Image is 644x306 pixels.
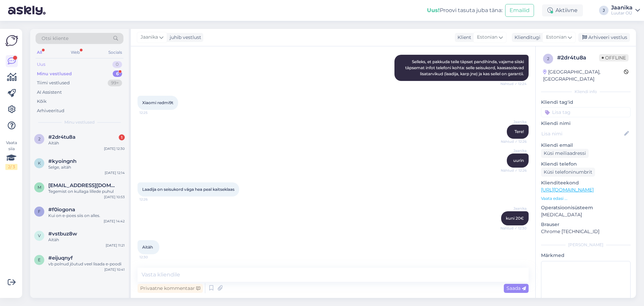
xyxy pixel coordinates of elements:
[541,168,595,177] div: Küsi telefoninumbrit
[42,35,68,42] span: Otsi kliente
[541,130,623,137] input: Lisa nimi
[541,179,631,186] p: Klienditeekond
[48,213,125,219] div: Kui on e-poes siis on alles.
[113,71,122,77] div: 6
[541,221,631,228] p: Brauser
[106,243,125,248] div: [DATE] 11:21
[501,139,527,144] span: Nähtud ✓ 12:26
[108,80,122,86] div: 99+
[37,80,70,86] div: Tiimi vestlused
[48,164,125,170] div: Selge, aitäh
[119,134,125,140] div: 1
[104,146,125,151] div: [DATE] 12:30
[64,119,95,125] span: Minu vestlused
[546,34,567,41] span: Estonian
[167,34,201,41] div: juhib vestlust
[427,7,440,13] b: Uus!
[505,4,534,17] button: Emailid
[138,284,203,293] div: Privaatne kommentaar
[541,211,631,218] p: [MEDICAL_DATA]
[427,6,502,14] div: Proovi tasuta juba täna:
[578,33,630,42] div: Arhiveeri vestlus
[38,233,41,238] span: v
[48,188,125,194] div: Tegemist on kullaga lillede puhul
[48,207,75,213] span: #f0iogona
[38,257,41,262] span: e
[541,142,631,149] p: Kliendi email
[48,140,125,146] div: Aitäh
[506,216,524,221] span: kuni 20€
[104,219,125,224] div: [DATE] 14:42
[541,195,631,202] p: Vaata edasi ...
[5,140,17,170] div: Vaata siia
[501,148,527,153] span: Jaanika
[501,119,527,124] span: Jaanika
[541,204,631,211] p: Operatsioonisüsteem
[140,110,165,115] span: 12:25
[542,4,583,16] div: Aktiivne
[541,252,631,259] p: Märkmed
[611,10,633,16] div: Luutar OÜ
[541,187,594,193] a: [URL][DOMAIN_NAME]
[142,100,173,105] span: Xiaomi redmi9t
[142,245,153,250] span: Aitäh
[104,194,125,200] div: [DATE] 10:53
[142,187,234,192] span: Laadija on seisukord väga hea peal kaitseklaas
[541,149,589,158] div: Küsi meiliaadressi
[36,48,43,57] div: All
[48,261,125,267] div: vb polnud jõutud veel lisada e-poodi
[37,98,47,105] div: Kõik
[48,134,75,140] span: #2dr4tu8a
[405,59,525,76] span: Selleks, et pakkuda teile täpset pandihinda, vajame siiski täpsemat infot telefoni kohta: selle s...
[107,48,123,57] div: Socials
[541,161,631,168] p: Kliendi telefon
[515,129,524,134] span: Tere!
[455,34,471,41] div: Klient
[5,164,17,170] div: 2 / 3
[48,182,118,188] span: maila.laanemaa@mail.ee
[37,89,62,96] div: AI Assistent
[541,228,631,235] p: Chrome [TECHNICAL_ID]
[69,48,81,57] div: Web
[105,170,125,175] div: [DATE] 12:14
[547,56,549,61] span: 2
[141,34,158,41] span: Jaanika
[38,161,41,166] span: k
[541,120,631,127] p: Kliendi nimi
[38,209,41,214] span: f
[48,255,73,261] span: #eijuqnyf
[599,6,608,15] div: J
[477,34,497,41] span: Estonian
[38,185,41,190] span: m
[541,107,631,117] input: Lisa tag
[543,69,624,83] div: [GEOGRAPHIC_DATA], [GEOGRAPHIC_DATA]
[541,99,631,106] p: Kliendi tag'id
[37,107,64,114] div: Arhiveeritud
[37,61,45,68] div: Uus
[541,242,631,248] div: [PERSON_NAME]
[501,206,527,211] span: Jaanika
[500,81,527,86] span: Nähtud ✓ 12:24
[557,54,599,62] div: # 2dr4tu8a
[104,267,125,272] div: [DATE] 10:41
[140,255,165,260] span: 12:30
[500,226,527,231] span: Nähtud ✓ 12:30
[38,136,41,141] span: 2
[599,54,629,61] span: Offline
[501,168,527,173] span: Nähtud ✓ 12:26
[611,5,640,16] a: JaanikaLuutar OÜ
[5,34,18,47] img: Askly Logo
[512,34,540,41] div: Klienditugi
[112,61,122,68] div: 0
[48,231,77,237] span: #vstbuz8w
[611,5,633,10] div: Jaanika
[513,158,524,163] span: uurin
[37,71,72,77] div: Minu vestlused
[48,237,125,243] div: Aitäh
[541,89,631,95] div: Kliendi info
[506,285,526,291] span: Saada
[140,197,165,202] span: 12:26
[48,158,76,164] span: #kyoingnh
